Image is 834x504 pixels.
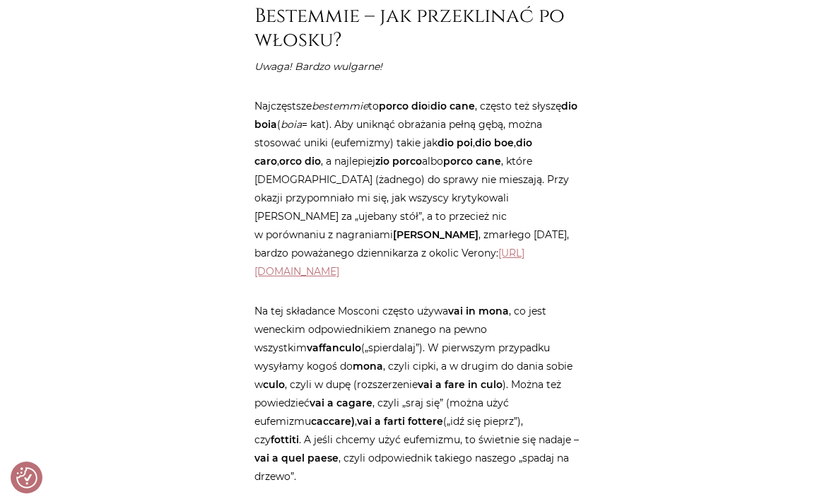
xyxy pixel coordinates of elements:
p: Najczęstsze to i , często też słyszę ( = kat). Aby uniknąć obrażania pełną gębą, można stosować u... [254,97,580,281]
em: boia [281,118,302,131]
strong: vai a fare in culo [418,378,503,391]
strong: zio porco [375,155,422,168]
strong: vai in mona [448,305,509,317]
strong: dio cane [430,100,475,112]
em: Uwaga! Bardzo wulgarne! [254,60,382,73]
strong: culo [263,378,285,391]
em: bestemmie [312,100,368,112]
strong: porco cane [443,155,501,168]
strong: vai a quel paese [254,452,339,464]
strong: vaffanculo [307,341,361,354]
strong: dio poi [437,136,473,149]
strong: fottiti [271,433,299,446]
strong: porco dio [379,100,428,112]
strong: orco dio [279,155,321,168]
p: Na tej składance Mosconi często używa , co jest weneckim odpowiednikiem znanego na pewno wszystki... [254,302,580,486]
strong: [PERSON_NAME] [393,228,478,241]
strong: vai a farti fottere [357,415,443,428]
strong: vai a cagare [310,397,372,409]
button: Preferencje co do zgód [16,467,37,488]
img: Revisit consent button [16,467,37,488]
strong: mona [353,360,383,373]
strong: dio boe [475,136,514,149]
strong: caccare) [311,415,355,428]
